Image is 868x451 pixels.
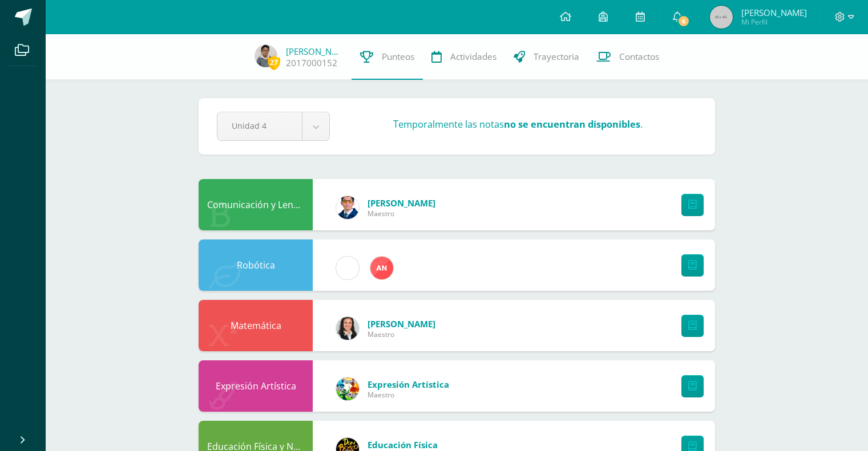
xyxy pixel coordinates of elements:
span: Expresión Artística [368,379,449,390]
div: Robótica [199,239,313,291]
span: Maestro [368,390,449,400]
a: Actividades [423,34,505,80]
img: 45x45 [710,6,733,29]
span: Educación Física [368,439,438,450]
h3: Temporalmente las notas . [393,118,643,131]
a: Unidad 4 [217,112,329,140]
span: Trayectoria [534,51,579,63]
span: 27 [268,55,280,70]
a: Punteos [352,34,423,80]
a: Contactos [588,34,668,80]
a: 2017000152 [286,57,337,69]
span: Maestro [368,209,435,218]
img: b15e54589cdbd448c33dd63f135c9987.png [336,317,359,340]
span: [PERSON_NAME] [741,7,807,18]
div: Matemática [199,300,313,351]
img: 059ccfba660c78d33e1d6e9d5a6a4bb6.png [336,196,359,219]
strong: no se encuentran disponibles [504,118,640,131]
span: Contactos [619,51,659,63]
span: [PERSON_NAME] [368,197,435,209]
img: cae4b36d6049cd6b8500bd0f72497672.png [336,257,359,279]
span: Mi Perfil [741,17,807,27]
div: Comunicación y Lenguaje L.1 [199,179,313,230]
img: 469aba7255fb97492fe1fba9f669ce17.png [255,44,277,67]
span: Actividades [450,51,496,63]
span: Punteos [382,51,414,63]
a: Trayectoria [505,34,588,80]
span: Unidad 4 [232,112,288,139]
img: 159e24a6ecedfdf8f489544946a573f0.png [336,377,359,400]
span: [PERSON_NAME] [368,318,435,330]
span: 6 [677,15,690,27]
div: Expresión Artística [199,360,313,412]
img: 35a1f8cfe552b0525d1a6bbd90ff6c8c.png [370,257,393,279]
a: [PERSON_NAME] [286,46,343,57]
span: Maestro [368,330,435,339]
